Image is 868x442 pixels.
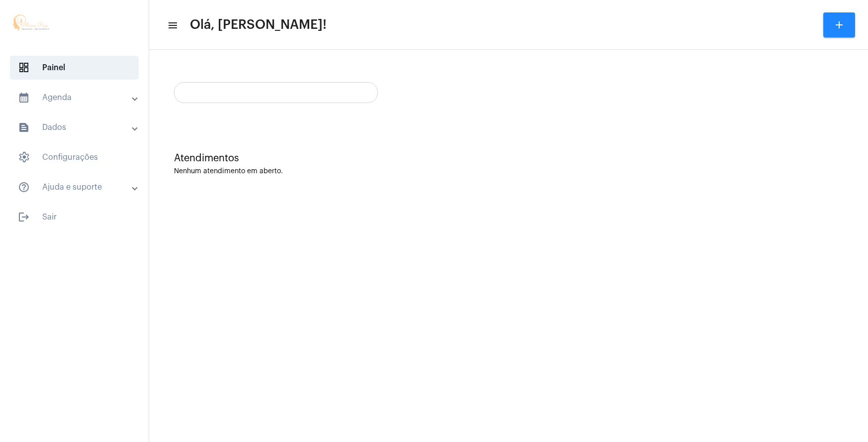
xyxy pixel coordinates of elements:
mat-expansion-panel-header: sidenav iconAgenda [6,86,149,110]
mat-panel-title: Dados [18,121,133,133]
span: Painel [10,56,139,80]
mat-icon: sidenav icon [167,19,177,31]
mat-panel-title: Agenda [18,92,133,104]
span: Sair [10,205,139,229]
mat-expansion-panel-header: sidenav iconAjuda e suporte [6,175,149,199]
span: Configurações [10,145,139,169]
mat-icon: sidenav icon [18,121,30,133]
span: sidenav icon [18,151,30,163]
mat-panel-title: Ajuda e suporte [18,181,133,193]
mat-icon: sidenav icon [18,181,30,193]
span: sidenav icon [18,62,30,74]
mat-icon: sidenav icon [18,92,30,104]
img: a308c1d8-3e78-dbfd-0328-a53a29ea7b64.jpg [8,5,54,45]
mat-expansion-panel-header: sidenav iconDados [6,115,149,139]
div: Atendimentos [174,153,843,164]
span: Olá, [PERSON_NAME]! [190,17,327,33]
mat-icon: add [833,19,845,31]
div: Nenhum atendimento em aberto. [174,168,843,175]
mat-icon: sidenav icon [18,211,30,223]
